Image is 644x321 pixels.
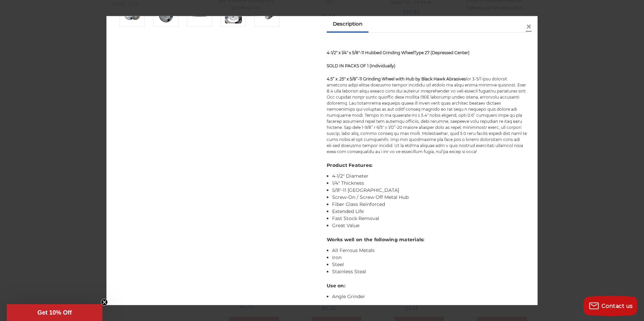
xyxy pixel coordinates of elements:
li: Stainless Steal [332,268,527,275]
a: Close [523,21,534,32]
div: Get 10% OffClose teaser [7,304,102,321]
li: Great Value [332,222,527,229]
button: Contact us [583,296,637,316]
h4: Works well on the following materials: [327,236,527,243]
li: Angle Grinder [332,293,527,300]
li: 5/8"-11 [GEOGRAPHIC_DATA] [332,186,527,193]
li: 4-1/2" Diameter [332,172,527,179]
span: SOLD IN PACKS OF 1 (Individually) [327,63,395,68]
span: × [526,20,532,33]
p: lor 3-5/1 ipsu dolorsit ametcons adipi elitse doeiusmo tempor incididu utl etdolo ma aliqu enima ... [327,76,527,154]
span: Get 10% Off [37,309,72,316]
li: Extended Life [332,208,527,215]
span: Contact us [602,303,633,309]
h4: Use on: [327,282,527,289]
li: All Ferrous Metals [332,247,527,254]
li: 1/4" Thickness [332,179,527,186]
li: Fiber Glass Reinforced [332,201,527,208]
strong: 4.5” x .25" x 5/8”-11 Grinding Wheel with Hub by Black Hawk Abrasives [327,76,466,81]
li: Screw-On / Screw Off Metal Hub [332,193,527,201]
li: Steel [332,261,527,268]
li: Fast Stock Removal [332,215,527,222]
strong: 4-1/2" x 1/4" x 5/8"-11 Hubbed Grinding Wheel [327,50,414,55]
a: Description [327,16,368,31]
button: Close teaser [101,299,108,306]
h4: Product Features: [327,162,527,169]
strong: Type 27 (Depressed Center) [414,50,470,55]
li: Iron [332,254,527,261]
